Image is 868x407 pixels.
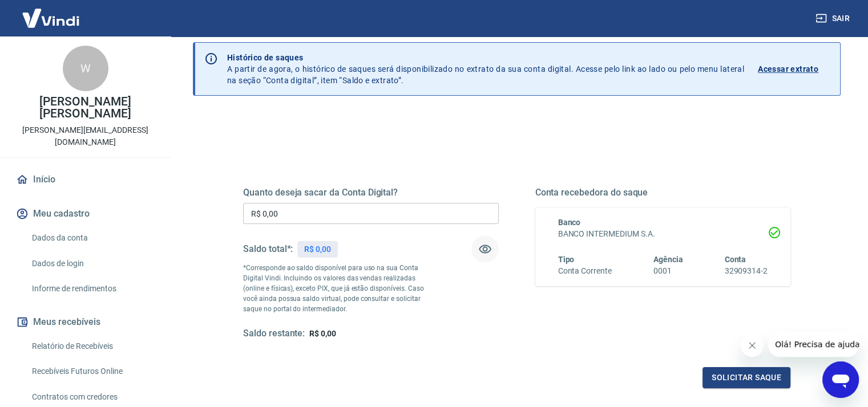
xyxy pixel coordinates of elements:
a: Dados de login [27,252,157,275]
p: Histórico de saques [227,52,744,63]
img: Vindi [14,1,88,35]
p: *Corresponde ao saldo disponível para uso na sua Conta Digital Vindi. Incluindo os valores das ve... [243,263,435,314]
span: Agência [653,255,683,264]
span: Olá! Precisa de ajuda? [7,8,96,17]
h6: Conta Corrente [558,265,612,277]
a: Dados da conta [27,226,157,250]
a: Informe de rendimentos [27,277,157,300]
p: R$ 0,00 [304,243,331,255]
span: R$ 0,00 [309,329,336,338]
a: Relatório de Recebíveis [27,335,157,358]
h5: Quanto deseja sacar da Conta Digital? [243,187,499,198]
button: Solicitar saque [703,367,790,388]
button: Sair [813,8,854,29]
span: Conta [724,255,746,264]
iframe: Mensagem da empresa [768,332,859,357]
h6: BANCO INTERMEDIUM S.A. [558,228,768,240]
p: [PERSON_NAME] [PERSON_NAME] [9,96,162,120]
h6: 32909314-2 [724,265,768,277]
a: Recebíveis Futuros Online [27,360,157,383]
div: W [63,46,108,91]
iframe: Fechar mensagem [741,334,764,357]
h6: 0001 [653,265,683,277]
h5: Saldo total*: [243,243,293,255]
button: Meu cadastro [14,201,157,226]
button: Meus recebíveis [14,310,157,335]
iframe: Botão para abrir a janela de mensagens [822,361,859,398]
span: Tipo [558,255,575,264]
h5: Saldo restante: [243,328,305,340]
a: Acessar extrato [758,52,831,86]
p: A partir de agora, o histórico de saques será disponibilizado no extrato da sua conta digital. Ac... [227,52,744,86]
h5: Conta recebedora do saque [535,187,791,198]
a: Início [14,167,157,192]
span: Banco [558,218,581,227]
p: Acessar extrato [758,63,818,75]
p: [PERSON_NAME][EMAIL_ADDRESS][DOMAIN_NAME] [9,124,162,148]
